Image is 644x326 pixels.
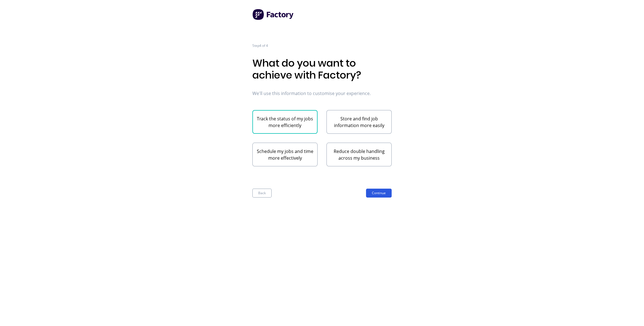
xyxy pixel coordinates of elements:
[252,189,272,198] button: Back
[252,57,392,81] h1: What do you want to achieve with Factory?
[326,143,392,166] button: Reduce double handling across my business
[252,143,318,166] button: Schedule my jobs and time more effectively
[326,110,392,134] button: Store and find job information more easily
[252,43,268,48] span: Step 4 of 4
[252,9,294,20] img: Factory
[366,189,392,198] button: Continue
[252,110,318,134] button: Track the status of my jobs more efficiently
[252,90,392,97] span: We'll use this information to customise your experience.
